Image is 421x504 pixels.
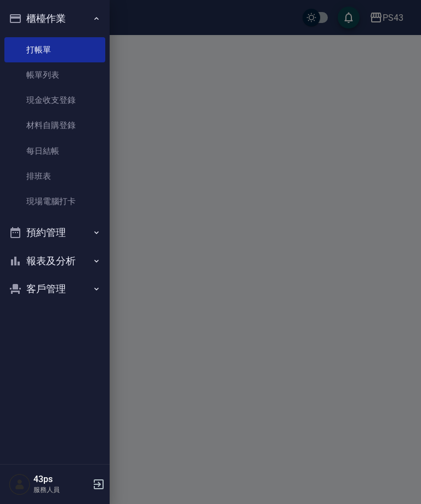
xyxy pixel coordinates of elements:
button: 預約管理 [4,218,105,247]
button: 報表及分析 [4,247,105,275]
a: 帳單列表 [4,62,105,88]
a: 排班表 [4,164,105,189]
button: 櫃檯作業 [4,4,105,33]
button: 客戶管理 [4,275,105,303]
a: 現金收支登錄 [4,88,105,113]
a: 現場電腦打卡 [4,189,105,214]
a: 打帳單 [4,37,105,62]
img: Person [9,473,31,495]
p: 服務人員 [33,485,89,495]
a: 每日結帳 [4,138,105,164]
a: 材料自購登錄 [4,113,105,138]
h5: 43ps [33,474,89,485]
